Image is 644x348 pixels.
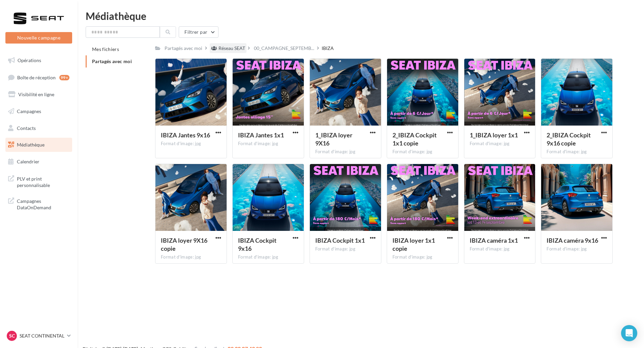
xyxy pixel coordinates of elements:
button: Filtrer par [179,26,218,38]
span: IBIZA loyer 1x1 copie [392,237,435,252]
span: IBIZA caméra 1x1 [470,237,518,244]
div: Format d'image: jpg [470,246,530,252]
span: Calendrier [17,159,39,164]
span: Médiathèque [17,142,45,148]
a: Calendrier [4,155,74,169]
span: SC [9,332,15,339]
span: Contacts [17,125,36,131]
span: Campagnes DataOnDemand [17,196,69,211]
span: Partagés avec moi [92,58,132,64]
p: SEAT CONTINENTAL [20,332,64,339]
a: Boîte de réception99+ [4,70,74,85]
span: 1_IBIZA loyer 1x1 [470,131,518,139]
button: Nouvelle campagne [5,32,72,44]
div: IBIZA [322,45,334,52]
span: IBIZA Cockpit 1x1 [315,237,365,244]
div: Médiathèque [86,11,636,21]
span: PLV et print personnalisable [17,174,69,189]
div: 99+ [59,75,69,80]
span: IBIZA Jantes 1x1 [238,131,284,139]
div: Format d'image: jpg [470,141,530,147]
div: Format d'image: jpg [547,149,607,155]
span: IBIZA Cockpit 9x16 [238,237,276,252]
a: Campagnes DataOnDemand [4,194,74,214]
span: IBIZA Jantes 9x16 [161,131,210,139]
span: Campagnes [17,108,41,114]
span: 2_IBIZA Cockpit 1x1 copie [392,131,437,147]
span: 2_IBIZA Cockpit 9x16 copie [547,131,591,147]
div: Format d'image: jpg [161,141,221,147]
span: Opérations [18,57,41,63]
a: SC SEAT CONTINENTAL [5,329,72,342]
span: Boîte de réception [17,74,56,80]
div: Format d'image: jpg [161,254,221,260]
span: 00_CAMPAGNE_SEPTEMB... [254,45,314,52]
div: Format d'image: jpg [547,246,607,252]
a: Contacts [4,121,74,135]
div: Format d'image: jpg [238,254,298,260]
div: Format d'image: jpg [315,246,376,252]
div: Format d'image: jpg [392,149,453,155]
span: Visibilité en ligne [18,91,54,97]
div: Open Intercom Messenger [621,325,637,341]
div: Partagés avec moi [165,45,202,52]
a: PLV et print personnalisable [4,171,74,191]
div: Réseau SEAT [218,45,245,52]
span: IBIZA loyer 9X16 copie [161,237,207,252]
span: 1_IBIZA loyer 9X16 [315,131,352,147]
a: Campagnes [4,104,74,118]
a: Opérations [4,53,74,68]
span: IBIZA caméra 9x16 [547,237,598,244]
span: Mes fichiers [92,46,119,52]
a: Visibilité en ligne [4,87,74,102]
div: Format d'image: jpg [392,254,453,260]
a: Médiathèque [4,138,74,152]
div: Format d'image: jpg [315,149,376,155]
div: Format d'image: jpg [238,141,298,147]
